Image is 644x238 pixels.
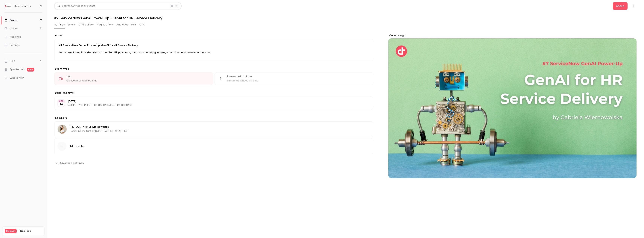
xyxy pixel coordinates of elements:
[4,43,19,47] div: Settings
[388,34,637,37] label: Cover image
[54,91,373,95] label: Date and time
[10,76,24,80] span: What's new
[10,59,15,63] span: Help
[59,44,369,47] p: #7 ServiceNow GenAI Power-Up: GenAI for HR Service Delivery
[60,161,84,165] span: Advanced settings
[38,76,42,80] iframe: Noticeable Trigger
[27,68,34,72] span: new
[54,16,637,20] h1: #7 ServiceNow GenAI Power-Up: GenAI for HR Service Delivery
[116,22,128,28] button: Analytics
[54,116,373,120] label: Speakers
[19,230,42,233] span: Plan usage
[70,129,128,133] p: Senior Consultant at [GEOGRAPHIC_DATA] & ICE
[54,160,373,166] section: Advanced settings
[54,121,373,137] div: Gabriela Wiernowolska[PERSON_NAME] WiernowolskaSenior Consultant at [GEOGRAPHIC_DATA] & ICE
[68,104,353,107] p: 2:00 PM - 2:15 PM, [GEOGRAPHIC_DATA]/[GEOGRAPHIC_DATA]
[70,125,128,129] p: [PERSON_NAME] Wiernowolska
[58,125,67,134] img: Gabriela Wiernowolska
[54,67,373,71] p: Event type
[54,160,86,166] button: Advanced settings
[69,144,85,148] span: Add speaker
[613,2,628,10] button: Share
[4,59,42,63] li: help-dropdown-opener
[68,22,75,28] button: Emails
[4,35,21,39] div: Audience
[60,103,63,106] p: 26
[54,34,373,37] label: About
[66,75,208,78] div: Live
[66,79,208,83] div: Go live at scheduled time
[58,100,65,102] div: AUG
[57,4,95,8] div: Search for videos or events
[59,50,369,55] p: Learn how ServiceNow GenAI can streamline HR processes, such as onboarding, employee inquiries, a...
[54,22,65,28] button: Settings
[227,75,369,78] div: Pre-recorded video
[4,27,18,31] div: Videos
[14,4,27,8] h6: Devoteam
[388,34,637,178] section: Cover image
[131,22,136,28] button: Polls
[54,72,213,85] div: LiveGo live at scheduled time
[4,19,17,22] div: Events
[5,229,17,233] span: Premium
[54,139,373,154] button: Add speaker
[97,22,113,28] button: Registrations
[227,79,369,83] div: Stream at scheduled time
[79,22,94,28] button: UTM builder
[215,72,373,85] div: Pre-recorded videoStream at scheduled time
[10,68,25,72] a: SpeakerHub
[68,100,353,103] p: [DATE]
[139,22,145,28] button: CTA
[5,3,11,9] img: Devoteam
